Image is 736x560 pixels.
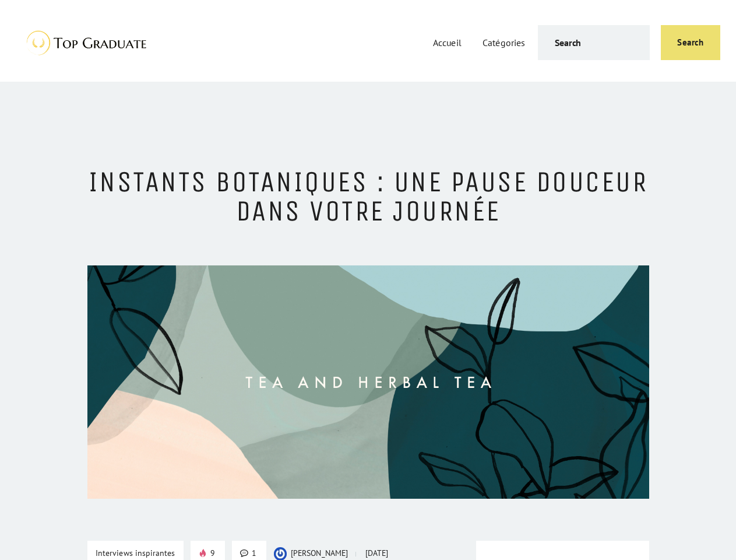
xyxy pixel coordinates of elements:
[422,29,472,56] a: Accueil
[661,25,720,60] button: Search
[472,29,536,56] a: Catégories
[291,548,348,558] span: [PERSON_NAME]
[365,547,389,559] span: [DATE]
[87,167,649,226] h1: Instants Botaniques : Une pause douceur dans votre journée
[21,25,147,60] img: Stories
[210,548,215,558] span: 9
[433,37,462,48] span: Accueil
[483,37,526,48] span: Catégories
[252,548,256,558] span: 1
[538,25,650,60] input: Search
